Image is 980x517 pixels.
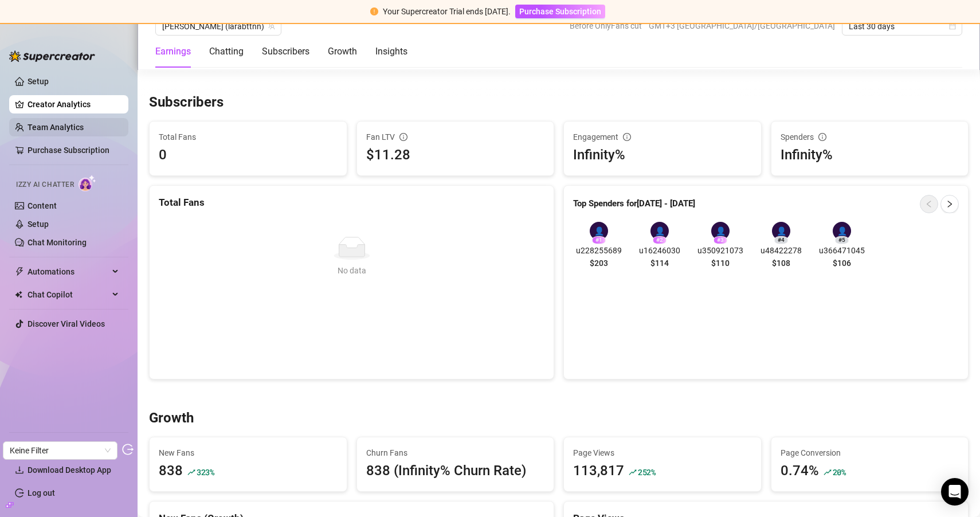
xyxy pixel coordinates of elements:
span: Izzy AI Chatter [16,179,74,190]
a: Setup [28,77,49,86]
span: u48422278 [755,244,807,257]
a: Chat Monitoring [28,238,87,247]
img: logo-BBDzfeDw.svg [9,50,95,62]
span: info-circle [623,133,631,141]
span: $106 [833,257,851,269]
span: rise [629,468,637,476]
div: Growth [328,45,357,58]
div: Chatting [209,45,244,58]
span: thunderbolt [15,267,24,276]
div: Infinity% [781,144,959,166]
div: 👤 [772,222,790,240]
span: Lara (larabttnn) [162,18,275,35]
span: rise [187,468,195,476]
div: 838 [159,460,183,482]
div: Engagement [573,131,752,143]
div: $11.28 [366,144,545,166]
span: Keine Filter [10,442,111,459]
div: # 4 [774,236,788,244]
span: Churn Fans [366,446,545,459]
div: 👤 [650,222,669,240]
span: build [6,501,14,509]
div: No data [163,264,540,277]
span: Page Views [573,446,752,459]
div: Earnings [155,45,191,58]
span: $114 [650,257,669,269]
button: Purchase Subscription [515,5,605,18]
span: Download Desktop App [28,465,111,475]
div: # 5 [835,236,849,244]
span: Your Supercreator Trial ends [DATE]. [383,7,511,16]
span: Chat Copilot [28,285,109,304]
div: Spenders [781,131,959,143]
span: Last 30 days [849,18,955,35]
div: Total Fans [159,195,544,210]
div: 0.74% [781,460,819,482]
span: u366471045 [816,244,868,257]
h3: Growth [149,409,194,428]
div: 👤 [833,222,851,240]
div: 838 (Infinity% Churn Rate) [366,460,545,482]
a: Discover Viral Videos [28,319,105,328]
a: Purchase Subscription [28,146,109,155]
div: 👤 [711,222,730,240]
span: info-circle [399,133,407,141]
span: GMT+3 [GEOGRAPHIC_DATA]/[GEOGRAPHIC_DATA] [649,17,835,34]
div: # 1 [592,236,606,244]
span: $110 [711,257,730,269]
span: $203 [590,257,608,269]
span: $108 [772,257,790,269]
span: New Fans [159,446,338,459]
span: Before OnlyFans cut [570,17,642,34]
div: # 2 [653,236,667,244]
div: Fan LTV [366,131,545,143]
h3: Subscribers [149,93,224,112]
div: Insights [375,45,407,58]
a: Creator Analytics [28,95,119,113]
span: Purchase Subscription [519,7,601,16]
span: right [946,200,954,208]
div: 113,817 [573,460,624,482]
a: Team Analytics [28,123,84,132]
span: 252 % [638,467,656,477]
span: team [268,23,275,30]
img: AI Chatter [79,175,96,191]
a: Purchase Subscription [515,7,605,16]
div: Subscribers [262,45,309,58]
div: Open Intercom Messenger [941,478,969,506]
article: Top Spenders for [DATE] - [DATE] [573,197,695,211]
div: 👤 [590,222,608,240]
span: calendar [949,23,956,30]
div: 0 [159,144,167,166]
span: Automations [28,263,109,281]
span: exclamation-circle [370,7,378,15]
span: Total Fans [159,131,338,143]
div: Infinity% [573,144,752,166]
span: u16246030 [634,244,685,257]
img: Chat Copilot [15,291,22,299]
a: Log out [28,488,55,498]
span: rise [824,468,832,476]
span: u228255689 [573,244,625,257]
a: Setup [28,220,49,229]
span: 20 % [833,467,846,477]
span: logout [122,444,134,455]
span: Page Conversion [781,446,959,459]
span: download [15,465,24,475]
div: # 3 [714,236,727,244]
span: 323 % [197,467,214,477]
span: u350921073 [695,244,746,257]
span: info-circle [818,133,826,141]
a: Content [28,201,57,210]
